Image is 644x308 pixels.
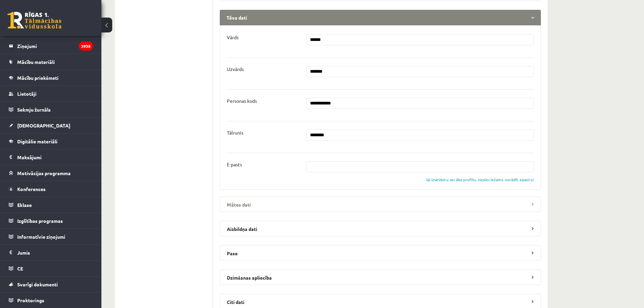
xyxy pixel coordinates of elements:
[9,261,93,276] a: CE
[17,106,51,113] span: Sekmju žurnāls
[9,229,93,244] a: Informatīvie ziņojumi
[9,70,93,86] a: Mācību priekšmeti
[220,196,541,212] legend: Mātes dati
[9,165,93,181] a: Motivācijas programma
[9,181,93,197] a: Konferences
[9,86,93,101] a: Lietotāji
[17,91,37,97] span: Lietotāji
[9,277,93,292] a: Svarīgi dokumenti
[227,161,242,167] p: E-pasts
[220,221,541,236] legend: Aizbildņa dati
[220,10,541,25] legend: Tēva dati
[17,59,55,65] span: Mācību materiāli
[17,138,57,144] span: Digitālie materiāli
[227,98,257,104] p: Personas kods
[9,102,93,117] a: Sekmju žurnāls
[9,292,93,308] a: Proktorings
[220,245,541,261] legend: Pase
[17,250,30,256] span: Jumis
[17,38,93,54] legend: Ziņojumi
[9,149,93,165] a: Maksājumi
[17,122,70,128] span: [DEMOGRAPHIC_DATA]
[227,34,239,40] p: Vārds
[9,54,93,70] a: Mācību materiāli
[17,218,63,224] span: Izglītības programas
[17,234,65,240] span: Informatīvie ziņojumi
[227,66,244,72] p: Uzvārds
[9,197,93,213] a: Eklase
[9,213,93,229] a: Izglītības programas
[7,12,62,29] a: Rīgas 1. Tālmācības vidusskola
[426,176,534,183] div: lai izveidotu vecāka profilu, nepieciešams norādīt epastu!
[9,38,93,54] a: Ziņojumi3938
[17,186,46,192] span: Konferences
[227,129,243,136] p: Tālrunis
[79,42,93,51] i: 3938
[220,269,541,285] legend: Dzimšanas apliecība
[17,75,58,81] span: Mācību priekšmeti
[17,202,32,208] span: Eklase
[17,265,23,271] span: CE
[9,118,93,133] a: [DEMOGRAPHIC_DATA]
[17,281,58,287] span: Svarīgi dokumenti
[17,170,71,176] span: Motivācijas programma
[17,149,93,165] legend: Maksājumi
[9,134,93,149] a: Digitālie materiāli
[9,245,93,260] a: Jumis
[17,297,44,303] span: Proktorings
